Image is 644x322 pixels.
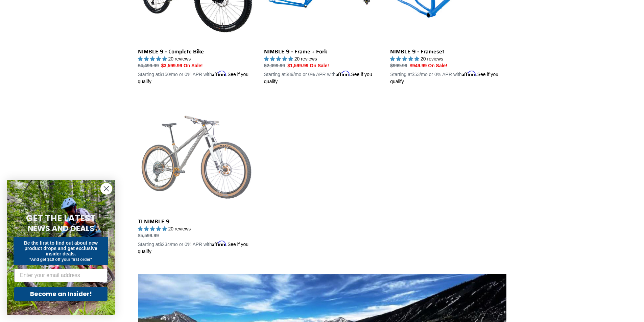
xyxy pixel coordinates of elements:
span: GET THE LATEST [26,212,96,224]
button: Become an Insider! [14,287,108,301]
span: *And get $10 off your first order* [29,257,92,262]
span: NEWS AND DEALS [28,223,94,234]
button: Close dialog [100,183,112,195]
input: Enter your email address [14,269,108,282]
span: Be the first to find out about new product drops and get exclusive insider deals. [24,240,98,256]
